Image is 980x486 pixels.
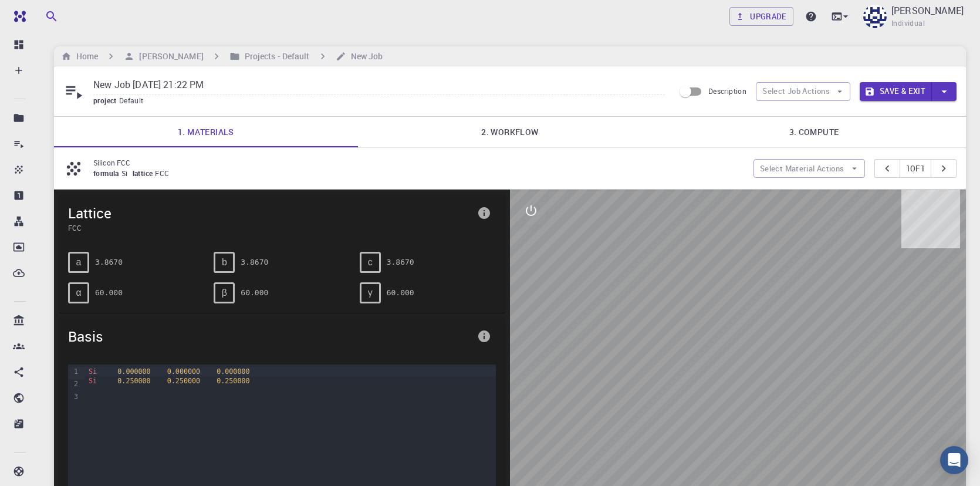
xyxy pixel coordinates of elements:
span: Si [89,377,97,385]
button: info [472,325,496,348]
span: FCC [155,168,174,178]
span: 0.000000 [167,367,200,376]
span: Default [119,96,148,105]
h6: New Job [346,50,383,63]
span: 0.000000 [217,367,249,376]
div: 3 [68,392,80,404]
button: info [472,201,496,225]
h6: Home [72,50,98,63]
pre: 3.8670 [387,252,414,272]
div: 2 [68,379,80,392]
h6: Projects - Default [240,50,310,63]
a: 1. Materials [54,117,358,147]
p: Silicon FCC [93,157,744,168]
span: a [76,257,82,268]
span: 0.250000 [217,377,249,385]
span: Basis [68,327,472,346]
nav: breadcrumb [59,50,385,63]
span: 0.000000 [117,367,150,376]
a: 3. Compute [662,117,966,147]
span: lattice [133,168,156,178]
span: Individual [891,18,925,29]
span: c [368,257,373,268]
div: pager [874,159,957,178]
pre: 60.000 [95,282,123,303]
span: γ [368,288,373,298]
img: Postnikov, Andrei [863,5,887,28]
button: Select Material Actions [753,159,865,178]
p: [PERSON_NAME] [891,4,964,18]
span: β [222,288,227,298]
div: 1 [68,367,80,379]
button: Save & Exit [860,82,932,101]
button: 1of1 [900,159,932,178]
pre: 60.000 [241,282,268,303]
div: Open Intercom Messenger [940,446,968,474]
pre: 60.000 [387,282,414,303]
span: FCC [68,222,472,233]
pre: 3.8670 [95,252,123,272]
span: α [76,288,81,298]
span: Si [121,168,133,178]
span: 0.250000 [117,377,150,385]
span: Si [89,367,97,376]
span: b [222,257,227,268]
span: 0.250000 [167,377,200,385]
pre: 3.8670 [241,252,268,272]
span: Description [708,86,746,96]
button: Select Job Actions [756,82,850,101]
span: formula [93,168,121,178]
span: Lattice [68,204,472,222]
a: Upgrade [729,7,793,26]
h6: [PERSON_NAME] [134,50,203,63]
a: 2. Workflow [358,117,662,147]
span: project [93,96,119,105]
img: logo [9,11,26,22]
